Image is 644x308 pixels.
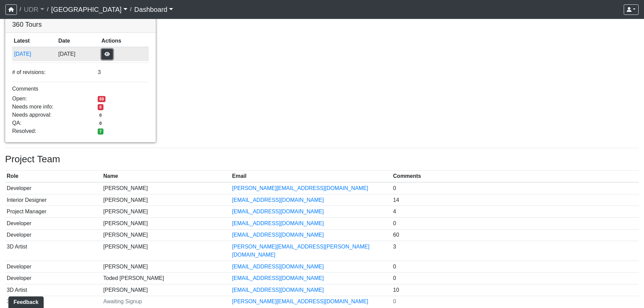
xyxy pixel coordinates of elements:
[5,217,102,229] td: Developer
[5,261,102,273] td: Developer
[102,261,231,273] td: [PERSON_NAME]
[44,3,51,16] span: /
[231,171,391,183] th: Email
[391,217,639,229] td: 0
[5,206,102,218] td: Project Manager
[5,182,102,194] td: Developer
[232,197,324,203] a: [EMAIL_ADDRESS][DOMAIN_NAME]
[391,182,639,194] td: 0
[391,261,639,273] td: 0
[391,206,639,218] td: 4
[5,241,102,261] td: 3D Artist
[102,182,231,194] td: [PERSON_NAME]
[391,284,639,296] td: 10
[51,3,127,16] a: [GEOGRAPHIC_DATA]
[102,284,231,296] td: [PERSON_NAME]
[5,296,102,307] td: 3D Artist
[5,153,639,165] h3: Project Team
[391,194,639,206] td: 14
[391,171,639,183] th: Comments
[391,273,639,284] td: 0
[102,217,231,229] td: [PERSON_NAME]
[232,232,324,238] a: [EMAIL_ADDRESS][DOMAIN_NAME]
[102,241,231,261] td: [PERSON_NAME]
[5,229,102,241] td: Developer
[102,229,231,241] td: [PERSON_NAME]
[5,294,45,308] iframe: Ybug feedback widget
[102,171,231,183] th: Name
[232,287,324,293] a: [EMAIL_ADDRESS][DOMAIN_NAME]
[232,220,324,226] a: [EMAIL_ADDRESS][DOMAIN_NAME]
[5,194,102,206] td: Interior Designer
[102,296,231,307] td: Awaiting Signup
[5,171,102,183] th: Role
[24,3,44,16] a: UDR
[5,273,102,284] td: Developer
[232,209,324,214] a: [EMAIL_ADDRESS][DOMAIN_NAME]
[232,185,368,191] a: [PERSON_NAME][EMAIL_ADDRESS][DOMAIN_NAME]
[391,296,639,307] td: 0
[232,264,324,269] a: [EMAIL_ADDRESS][DOMAIN_NAME]
[232,275,324,281] a: [EMAIL_ADDRESS][DOMAIN_NAME]
[232,244,369,258] a: [PERSON_NAME][EMAIL_ADDRESS][PERSON_NAME][DOMAIN_NAME]
[102,273,231,284] td: Toded [PERSON_NAME]
[14,50,55,58] button: [DATE]
[391,229,639,241] td: 60
[5,284,102,296] td: 3D Artist
[12,47,57,61] td: evauoimpjTtZDXPypr1KMy
[102,206,231,218] td: [PERSON_NAME]
[17,3,24,16] span: /
[232,299,368,304] a: [PERSON_NAME][EMAIL_ADDRESS][DOMAIN_NAME]
[391,241,639,261] td: 3
[134,3,173,16] a: Dashboard
[127,3,134,16] span: /
[102,194,231,206] td: [PERSON_NAME]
